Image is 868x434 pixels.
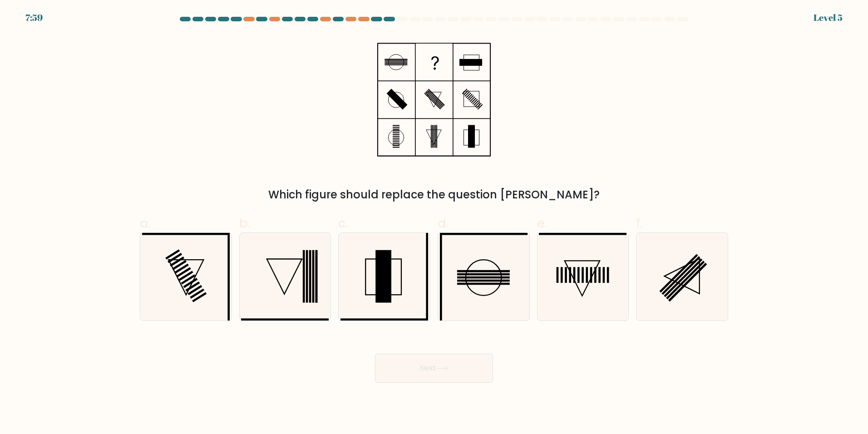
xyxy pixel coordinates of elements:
[239,214,250,232] span: b.
[338,214,348,232] span: c.
[140,214,151,232] span: a.
[814,11,843,25] div: Level 5
[537,214,547,232] span: e.
[25,11,43,25] div: 7:59
[375,354,493,383] button: Next
[438,214,449,232] span: d.
[145,187,723,203] div: Which figure should replace the question [PERSON_NAME]?
[636,214,642,232] span: f.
